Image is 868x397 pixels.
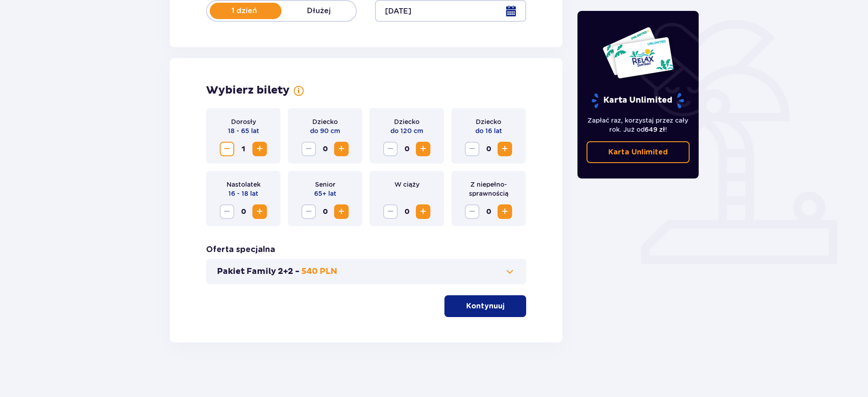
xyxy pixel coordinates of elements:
span: 0 [481,142,496,156]
button: Increase [252,142,267,156]
p: do 90 cm [310,126,340,135]
p: Z niepełno­sprawnością [459,180,518,198]
p: Dorosły [231,117,256,126]
button: Increase [416,204,430,219]
p: Dziecko [312,117,338,126]
span: 0 [318,204,332,219]
p: 65+ lat [314,189,336,198]
p: Pakiet Family 2+2 - [217,266,300,277]
p: Dziecko [476,117,501,126]
button: Kontynuuj [444,295,526,317]
p: do 16 lat [475,126,502,135]
button: Increase [252,204,267,219]
span: 0 [481,204,496,219]
p: Nastolatek [227,180,261,189]
button: Increase [334,204,349,219]
p: Wybierz bilety [206,84,290,97]
span: 0 [399,204,414,219]
button: Decrease [301,142,316,156]
p: 540 PLN [301,266,337,277]
button: Decrease [383,142,398,156]
span: 1 [236,142,251,156]
p: Senior [315,180,335,189]
button: Decrease [220,204,234,219]
p: 16 - 18 lat [228,189,258,198]
span: 0 [399,142,414,156]
p: 18 - 65 lat [228,126,259,135]
a: Karta Unlimited [587,141,690,163]
button: Decrease [465,204,479,219]
p: W ciąży [395,180,419,189]
p: do 120 cm [390,126,423,135]
p: Dłużej [281,6,356,16]
p: Karta Unlimited [591,93,685,109]
p: Zapłać raz, korzystaj przez cały rok. Już od ! [587,116,690,134]
button: Increase [498,204,512,219]
p: Karta Unlimited [608,147,668,157]
p: Dziecko [394,117,419,126]
button: Increase [416,142,430,156]
span: 0 [236,204,251,219]
button: Decrease [220,142,234,156]
p: Kontynuuj [466,301,504,311]
button: Pakiet Family 2+2 -540 PLN [217,266,515,277]
button: Increase [498,142,512,156]
span: 0 [318,142,332,156]
p: Oferta specjalna [206,244,275,255]
p: 1 dzień [207,6,281,16]
button: Decrease [465,142,479,156]
button: Decrease [383,204,398,219]
button: Increase [334,142,349,156]
button: Decrease [301,204,316,219]
span: 649 zł [645,126,665,133]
